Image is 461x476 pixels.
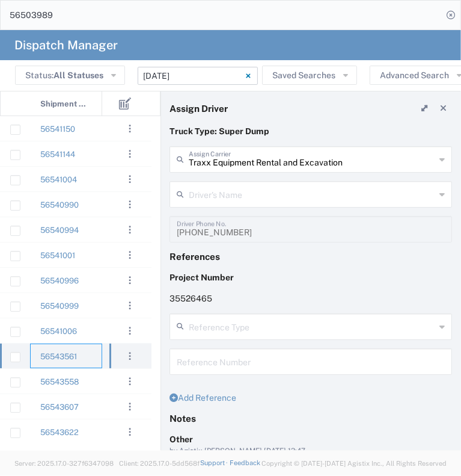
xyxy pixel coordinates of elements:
span: . . . [129,400,132,414]
button: ... [122,373,139,390]
button: ... [122,297,139,314]
a: 56540990 [40,200,79,209]
span: Shipment No. [40,91,89,117]
span: . . . [129,425,132,439]
span: . . . [129,324,132,338]
h4: Dispatch Manager [14,30,118,60]
h4: References [169,251,452,262]
button: ... [122,171,139,188]
span: Client: 2025.17.0-5dd568f [119,460,200,467]
span: . . . [129,223,132,237]
p: Truck Type: Super Dump [169,125,452,138]
a: 56543607 [40,403,79,412]
button: ... [122,196,139,213]
a: Add Reference [169,393,236,403]
span: All Statuses [53,70,103,80]
a: 56541001 [40,251,75,260]
button: Saved Searches [262,66,357,85]
span: . . . [129,374,132,389]
a: Feedback [230,459,260,466]
div: by Agistix [PERSON_NAME] [DATE] 13:47 [169,446,452,457]
button: ... [122,272,139,289]
span: Copyright © [DATE]-[DATE] Agistix Inc., All Rights Reserved [261,459,447,469]
button: ... [122,221,139,238]
h4: Assign Driver [169,103,228,114]
a: 56541004 [40,175,77,184]
button: ... [122,120,139,137]
span: . . . [129,197,132,212]
a: 56540999 [40,301,79,311]
button: ... [122,323,139,339]
button: ... [122,398,139,415]
button: Status:All Statuses [15,66,125,85]
span: . . . [129,248,132,262]
span: . . . [129,122,132,136]
button: ... [122,146,139,162]
button: ... [122,247,139,264]
span: . . . [129,147,132,161]
a: 56543622 [40,428,79,437]
span: Server: 2025.17.0-327f6347098 [14,460,114,467]
a: 56541144 [40,150,75,159]
h4: Notes [169,413,452,424]
a: Support [200,459,230,466]
p: Project Number [169,271,452,284]
p: 35526465 [169,292,452,305]
span: . . . [129,298,132,313]
a: 56543561 [40,352,77,361]
span: . . . [129,349,132,363]
a: 56543558 [40,377,79,386]
button: ... [122,424,139,440]
a: 56541006 [40,327,77,336]
a: 56540994 [40,226,79,235]
span: . . . [129,273,132,288]
button: ... [122,348,139,365]
a: 56541150 [40,125,75,134]
input: Search for shipment number, reference number [1,1,442,29]
div: Other [169,433,452,446]
span: . . . [129,172,132,187]
a: 56540996 [40,276,79,285]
